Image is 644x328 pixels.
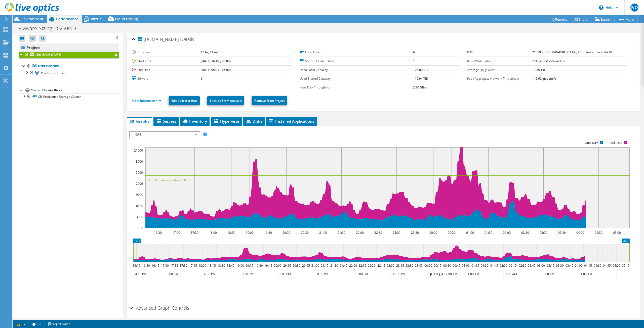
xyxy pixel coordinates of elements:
[340,263,347,268] text: 21:45
[576,230,584,235] text: 04:00
[424,263,432,268] text: 00:00
[283,263,291,268] text: 20:15
[485,230,492,235] text: 01:30
[134,159,143,164] text: 18000
[161,263,169,268] text: 17:00
[302,263,310,268] text: 20:45
[138,37,179,42] span: [DOMAIN_NAME]
[44,321,74,327] a: Project Notes
[330,263,338,268] text: 21:30
[622,263,630,268] text: 05:15
[413,59,415,63] b: 1
[132,67,201,72] label: End Time
[413,50,415,54] b: 6
[584,263,592,268] text: 04:15
[566,263,573,268] text: 03:45
[613,230,621,235] text: 05:00
[31,87,119,93] div: Shared Cluster Disks
[467,59,532,64] label: Read/Write Ratio
[227,230,235,235] text: 18:30
[521,230,529,235] text: 02:30
[141,226,143,230] text: 0
[201,76,203,81] b: 6
[558,230,566,235] text: 03:30
[532,68,545,72] b: 13.25 TiB
[393,230,400,235] text: 23:00
[136,204,143,208] text: 6000
[132,50,201,55] label: Duration
[252,96,287,105] a: Remove From Project
[151,263,159,268] text: 16:45
[132,76,201,81] label: Servers
[129,119,149,124] span: Graphs
[528,263,536,268] text: 02:45
[532,50,612,54] b: 21859 at [GEOGRAPHIC_DATA], 95th Percentile = 14220
[609,141,622,145] text: Read IOPS
[19,93,119,100] a: CRI Production Storage Cluster
[16,26,84,31] h1: VMware_Sizing_20250903
[300,50,413,55] label: Local Disks
[556,263,564,268] text: 03:30
[349,263,357,268] text: 22:00
[503,230,511,235] text: 02:00
[19,70,119,76] a: Production Cluster
[36,53,61,57] b: [DOMAIN_NAME]
[136,193,143,197] text: 9000
[293,263,300,268] text: 20:30
[613,263,620,268] text: 05:00
[156,119,176,124] span: Servers
[411,230,419,235] text: 23:30
[594,263,601,268] text: 04:30
[415,263,423,268] text: 23:45
[217,263,225,268] text: 18:30
[154,230,162,235] text: 16:30
[471,263,479,268] text: 01:15
[358,263,366,268] text: 22:15
[264,230,272,235] text: 19:30
[133,263,140,268] text: 16:15
[19,43,119,52] a: Project
[132,132,197,138] span: IOPS
[467,76,532,81] label: Peak Aggregate Network Throughput
[227,263,234,268] text: 18:45
[518,263,526,268] text: 02:30
[134,148,143,153] text: 21000
[172,230,180,235] text: 17:00
[311,263,319,268] text: 21:00
[180,263,187,268] text: 17:30
[300,67,413,72] label: Used Local Capacity
[148,178,188,182] text: 95th Percentile = 14220 IOPS
[571,15,591,23] a: Share
[129,303,189,313] h2: Advanced Graph Controls
[189,263,197,268] text: 17:45
[434,263,441,268] text: 00:15
[300,59,413,64] label: Shared Cluster Disks
[191,230,198,235] text: 17:30
[14,321,29,327] a: 1
[406,263,413,268] text: 23:30
[301,230,309,235] text: 20:30
[300,76,413,81] label: Used Shared Capacity
[591,15,615,23] a: Export
[246,230,254,235] text: 19:00
[413,76,428,81] b: 119.94 TiB
[429,230,437,235] text: 00:00
[368,263,376,268] text: 22:30
[547,15,571,23] a: Reports
[115,17,138,21] span: Cloud Pricing
[387,263,394,268] text: 23:00
[208,263,216,268] text: 18:15
[56,17,78,21] span: Performance
[374,230,382,235] text: 22:30
[264,263,272,268] text: 19:45
[462,263,470,268] text: 01:00
[207,96,244,105] a: Exclude From Analysis
[283,230,290,235] text: 20:00
[547,263,554,268] text: 03:15
[180,36,194,42] span: Details
[537,263,545,268] text: 03:00
[584,141,598,145] text: Write IOPS
[603,263,611,268] text: 04:45
[575,263,583,268] text: 04:00
[595,230,602,235] text: 04:30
